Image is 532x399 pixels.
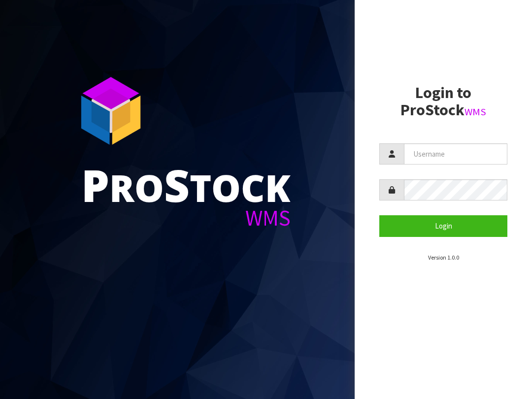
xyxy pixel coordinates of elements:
div: WMS [81,207,291,229]
input: Username [404,143,507,165]
img: ProStock Cube [74,74,148,148]
span: S [164,155,190,215]
div: ro tock [81,163,291,207]
h2: Login to ProStock [379,84,507,119]
span: P [81,155,109,215]
small: Version 1.0.0 [428,254,459,261]
small: WMS [465,105,486,118]
button: Login [379,215,507,236]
